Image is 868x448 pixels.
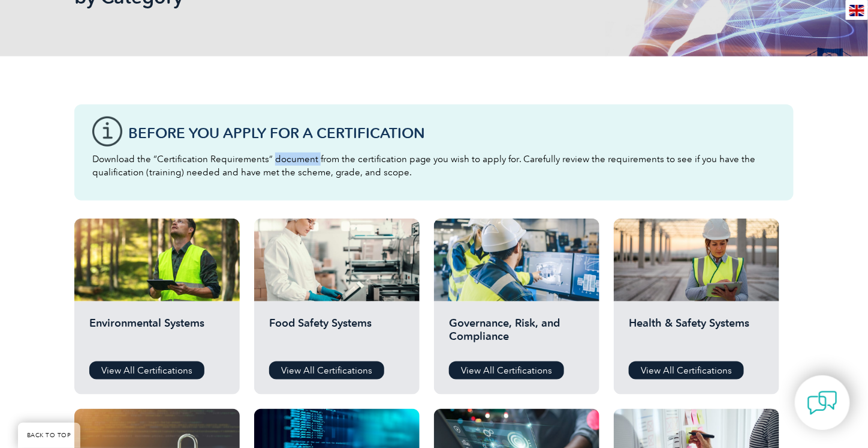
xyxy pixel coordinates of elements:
[89,316,225,353] h2: Environmental Systems
[269,362,384,380] a: View All Certifications
[629,316,764,353] h2: Health & Safety Systems
[449,316,584,353] h2: Governance, Risk, and Compliance
[807,388,837,418] img: contact-chat.png
[18,423,80,448] a: BACK TO TOP
[92,153,776,179] p: Download the “Certification Requirements” document from the certification page you wish to apply ...
[629,362,744,380] a: View All Certifications
[128,126,776,141] h3: Before You Apply For a Certification
[849,5,864,16] img: en
[449,362,564,380] a: View All Certifications
[89,362,204,380] a: View All Certifications
[269,316,405,353] h2: Food Safety Systems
